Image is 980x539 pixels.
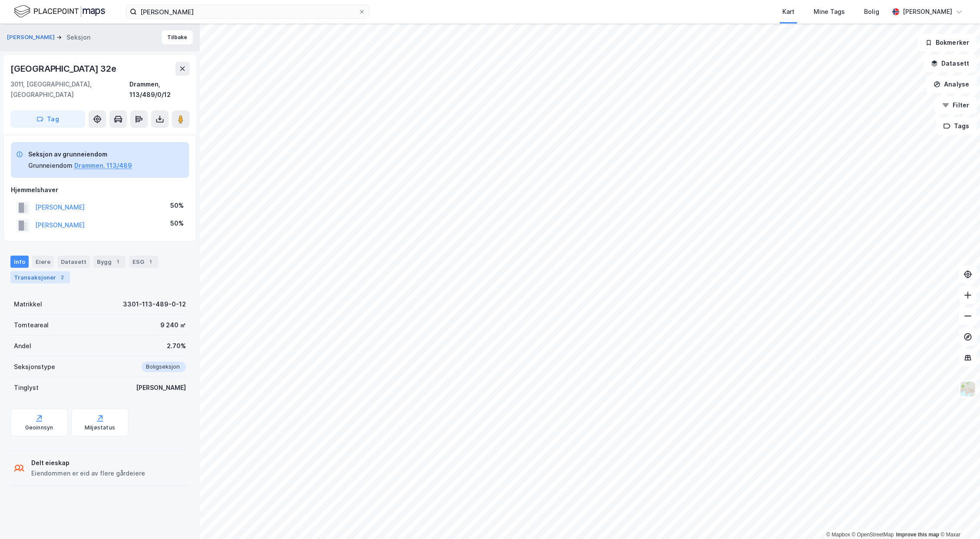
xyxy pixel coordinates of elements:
div: ESG [129,256,158,268]
button: Tags [936,117,977,135]
div: 9 240 ㎡ [160,320,186,330]
a: Improve this map [896,532,939,538]
div: Seksjonstype [14,362,55,372]
a: OpenStreetMap [852,532,894,538]
div: Hjemmelshaver [11,185,189,195]
div: Datasett [57,256,90,268]
button: Datasett [924,55,977,72]
div: [PERSON_NAME] [136,383,186,393]
img: Z [960,381,976,397]
div: Grunneiendom [28,160,73,171]
div: 50% [170,200,184,211]
div: Mine Tags [814,7,845,17]
div: 50% [170,218,184,229]
div: 1 [146,257,155,266]
div: 3011, [GEOGRAPHIC_DATA], [GEOGRAPHIC_DATA] [10,79,129,100]
div: 2 [58,273,66,282]
button: Filter [935,96,977,114]
img: logo.f888ab2527a4732fd821a326f86c7f29.svg [14,4,105,19]
div: 1 [113,257,122,266]
div: Drammen, 113/489/0/12 [129,79,189,100]
div: Bolig [864,7,879,17]
button: Drammen, 113/489 [74,160,132,171]
div: 3301-113-489-0-12 [123,299,186,309]
button: [PERSON_NAME] [7,33,56,42]
div: Kontrollprogram for chat [937,497,980,539]
div: Delt eieskap [31,458,145,468]
div: 2.70% [167,341,186,351]
div: Andel [14,341,31,351]
div: Bygg [93,256,126,268]
div: Tomteareal [14,320,49,330]
div: Eiere [32,256,54,268]
div: Tinglyst [14,383,39,393]
div: [PERSON_NAME] [903,7,952,17]
div: Eiendommen er eid av flere gårdeiere [31,468,145,479]
div: Info [10,256,29,268]
button: Tag [10,110,85,128]
div: Seksjon av grunneiendom [28,149,132,160]
div: [GEOGRAPHIC_DATA] 32e [10,62,118,76]
input: Søk på adresse, matrikkel, gårdeiere, leietakere eller personer [137,5,358,18]
a: Mapbox [826,532,850,538]
div: Matrikkel [14,299,42,309]
button: Bokmerker [918,34,977,51]
div: Miljøstatus [85,424,115,431]
button: Analyse [926,76,977,93]
div: Geoinnsyn [25,424,53,431]
div: Transaksjoner [10,271,70,283]
iframe: Chat Widget [937,497,980,539]
div: Seksjon [66,32,90,43]
div: Kart [782,7,795,17]
button: Tilbake [162,30,193,44]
